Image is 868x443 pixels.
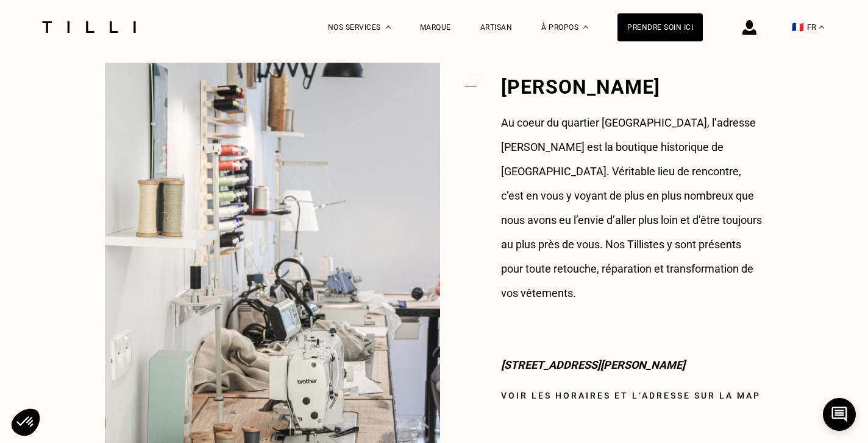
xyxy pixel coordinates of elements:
a: Marque [420,23,451,32]
h2: [PERSON_NAME] [501,79,763,95]
img: Logo du service de couturière Tilli [38,21,140,33]
a: Prendre soin ici [617,13,703,41]
img: Menu déroulant [386,26,391,29]
p: Au coeur du quartier [GEOGRAPHIC_DATA], l’adresse [PERSON_NAME] est la boutique historique de [GE... [501,111,763,305]
img: menu déroulant [819,26,824,29]
p: [STREET_ADDRESS][PERSON_NAME] [501,353,763,377]
span: 🇫🇷 [792,21,804,33]
a: Voir les horaires et l‘adresse sur la map [501,391,761,400]
img: Menu déroulant à propos [583,26,588,29]
img: icône connexion [742,20,756,35]
a: Artisan [480,23,513,32]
